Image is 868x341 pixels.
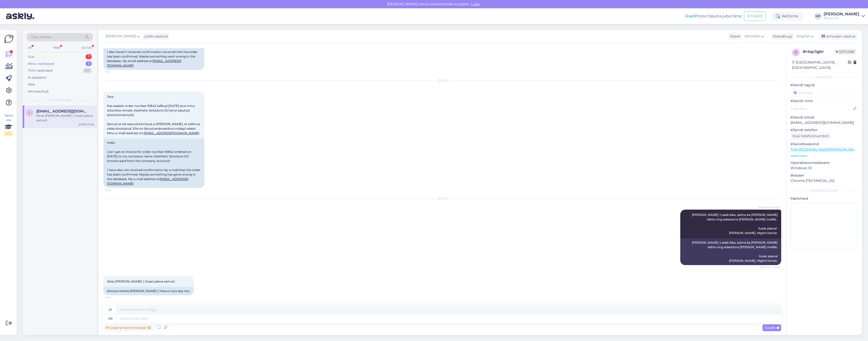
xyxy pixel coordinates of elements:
[791,98,858,104] p: Kliendi nimi
[745,34,760,39] span: Estonian
[791,115,858,120] p: Kliendi email
[791,120,858,125] p: [EMAIL_ADDRESS][DOMAIN_NAME]
[28,61,54,66] div: Minu vestlused
[744,11,766,21] button: Emailid
[107,95,201,135] span: Tere. Kas saaksin order number 10842 tellitud [DATE] arve minu ettevõtte nimele: Aesthetic Soluti...
[36,109,89,113] span: indrek.naagel@gmail.com
[834,49,856,54] span: Offline
[107,279,175,283] span: Siiras [PERSON_NAME] :) Ilusat päeva samuti.
[760,265,780,269] span: Nähtud ✓ 10:49
[815,13,822,20] div: MP
[48,98,71,102] span: Minu vestlused
[791,127,858,133] p: Kliendi telefon
[791,196,858,201] p: Märkmed
[685,13,742,19] div: Proovi tasuta juba täna:
[4,113,13,136] div: Vaata siia
[470,2,481,6] span: Luba
[28,54,34,59] div: Uus
[103,196,781,201] div: [DATE]
[109,305,112,314] div: et
[28,82,35,87] div: Kõik
[765,325,779,330] span: Saada
[791,133,831,139] div: Küsi telefoninumbrit
[108,314,113,323] div: en
[803,49,834,55] div: # r4qc1gbr
[103,287,194,295] div: Sincere thanks [PERSON_NAME] :) Have a nice day too.
[791,82,858,88] p: Kliendi tag'id
[791,165,858,171] p: Windows 10
[824,12,859,16] div: [PERSON_NAME]
[144,131,199,135] a: [EMAIL_ADDRESS][DOMAIN_NAME]
[80,44,93,51] div: Socials
[86,61,92,66] div: 1
[791,147,860,152] a: [URL][DOMAIN_NAME][PERSON_NAME]
[692,213,778,235] span: [PERSON_NAME] :) saab ikka, saime ka [PERSON_NAME] kätte ning edastame [PERSON_NAME] meilile. Ilu...
[791,89,858,96] input: Lisa tag
[791,154,858,158] p: Vaata edasi ...
[791,141,858,147] p: Klienditeekond
[83,68,92,73] div: 67
[819,33,857,40] div: Arhiveeri vestlus
[771,34,792,39] div: Klienditugi
[105,296,124,299] span: 11:09
[4,34,14,44] img: Askly Logo
[791,188,858,193] div: [PERSON_NAME]
[685,14,695,18] b: Uus!
[52,44,61,51] div: Web
[106,34,136,39] span: [PERSON_NAME]
[103,48,204,70] div: I also haven't received confirmation via email that the order has been confirmed. Maybe something...
[728,34,740,39] div: Klient
[4,131,13,136] div: 1 / 3
[103,324,153,331] div: Privaatne kommentaar
[105,70,124,74] span: 12:11
[791,75,858,79] div: Kliendi info
[824,16,859,20] div: Hatha OÜ
[824,12,865,20] a: [PERSON_NAME]Hatha OÜ
[29,111,30,115] span: i
[680,238,781,265] div: [PERSON_NAME] :) saab ikka, saime ka [PERSON_NAME] kätte ning edastame [PERSON_NAME] meilile. Ilu...
[27,44,33,51] div: All
[86,54,92,59] div: 1
[36,113,94,123] div: Siiras [PERSON_NAME] :) Ilusat päeva samuti.
[791,173,858,178] p: Brauser
[105,188,124,192] span: 11:00
[792,60,848,70] div: [GEOGRAPHIC_DATA], [GEOGRAPHIC_DATA]
[28,68,52,73] div: Tiimi vestlused
[28,89,48,94] div: Arhiveeritud
[791,160,858,165] p: Operatsioonisüsteem
[791,106,852,111] input: Lisa nimi
[795,50,797,54] span: r
[103,78,781,83] div: [DATE]
[772,12,802,21] div: Aktiivne
[31,35,51,40] span: Otsi kliente
[797,34,810,39] span: English
[143,34,168,39] div: juhib vestlust
[791,178,858,183] p: Chrome [TECHNICAL_ID]
[28,75,46,80] div: AI Assistent
[103,138,204,188] div: Hello. Can I get an invoice for order number 10842 ordered on [DATE] to my company name: Aestheti...
[758,206,780,209] span: [PERSON_NAME]
[79,123,94,126] div: [DATE] 11:09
